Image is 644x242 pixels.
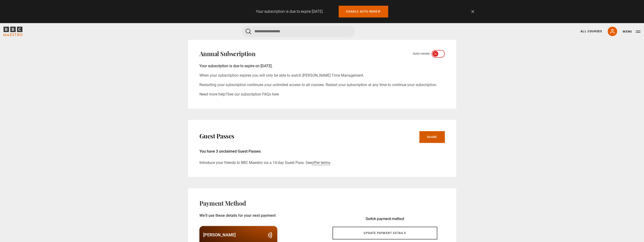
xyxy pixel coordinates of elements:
a: Share [419,131,445,143]
p: [PERSON_NAME] [203,232,236,238]
p: Introduce your friends to BBC Maestro via a 14-day Guest Pass. See . [199,160,445,166]
input: Search [242,26,355,37]
span: Auto-renew [413,51,430,56]
p: Your subscription is due to expire [DATE]. [256,9,324,14]
p: You have 3 unclaimed Guest Passes [199,149,445,154]
h2: Payment Method [199,200,246,207]
p: Need more help? [199,92,445,97]
h2: Annual Subscription [199,50,256,58]
a: See our subscription FAQs here [227,92,279,96]
button: Submit the search query [246,29,251,34]
p: Restarting your subscription continues your unlimited access to all courses. Restart your subscri... [199,82,445,88]
a: offer terms [312,160,330,165]
svg: BBC Maestro [4,27,22,36]
h2: Guest Passes [199,132,234,140]
a: Enable auto-renew [339,6,388,17]
button: Toggle navigation [623,29,640,34]
p: We'll use these details for your next payment [199,213,319,218]
h3: Switch payment method [333,217,437,221]
a: All Courses [581,29,602,33]
p: When your subscription expires you will only be able to watch [PERSON_NAME] Time Management. [199,73,445,78]
b: Your subscription is due to expire on [DATE]. [199,64,273,68]
a: Update payment details [333,227,437,239]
